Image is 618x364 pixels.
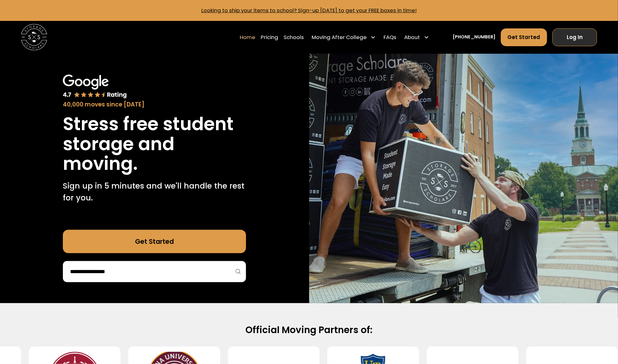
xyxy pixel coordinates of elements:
a: Schools [284,28,304,47]
div: Moving After College [312,33,367,41]
a: Looking to ship your items to school? Sign-up [DATE] to get your FREE boxes in time! [201,7,417,14]
p: Sign up in 5 minutes and we'll handle the rest for you. [63,180,246,204]
a: Get Started [501,28,547,46]
a: Pricing [261,28,278,47]
a: [PHONE_NUMBER] [453,34,495,41]
div: Moving After College [309,28,378,47]
h1: Stress free student storage and moving. [63,114,246,174]
a: Get Started [63,230,246,253]
div: About [404,33,420,41]
a: Log In [552,28,597,46]
a: Home [240,28,255,47]
div: 40,000 moves since [DATE] [63,100,246,109]
img: Google 4.7 star rating [63,75,127,99]
img: Storage Scholars main logo [21,24,47,50]
h2: Official Moving Partners of: [100,324,519,336]
div: About [402,28,432,47]
a: FAQs [384,28,396,47]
